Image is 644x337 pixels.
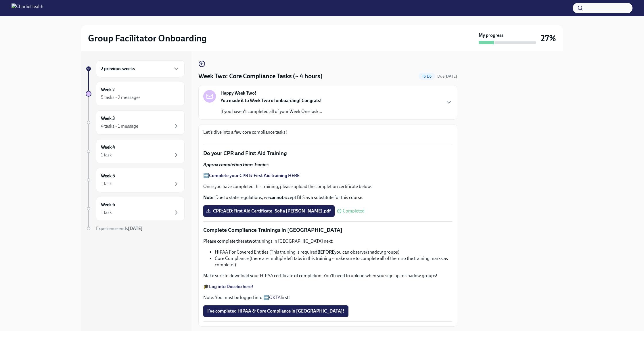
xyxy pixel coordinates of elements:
strong: My progress [479,32,503,39]
p: Please complete these trainings in [GEOGRAPHIC_DATA] next: [203,238,452,244]
span: Experience ends [96,226,143,231]
strong: two [247,238,255,244]
strong: Note [203,195,213,200]
strong: Approx completion time: 15mins [203,162,269,167]
h6: Week 3 [101,115,115,122]
a: Week 41 task [86,139,185,163]
p: Note: You must be logged into ➡️ first! [203,294,452,301]
img: CharlieHealth [11,3,43,13]
strong: [DATE] [444,74,457,79]
span: Completed [343,209,365,213]
h2: Group Facilitator Onboarding [88,32,207,44]
div: 1 task [101,181,112,187]
a: Week 34 tasks • 1 message [86,110,185,135]
a: Complete your CPR & First Aid training HERE [209,173,300,178]
label: CPR:AED:First Aid Certificate_Sofia [PERSON_NAME].pdf [203,205,335,217]
li: Core Compliance (there are multiple left tabs in this training - make sure to complete all of the... [215,255,452,268]
p: Once you have completed this training, please upload the completion certificate below. [203,183,452,190]
span: CPR:AED:First Aid Certificate_Sofia [PERSON_NAME].pdf [207,208,331,214]
h6: 2 previous weeks [101,66,135,72]
button: I've completed HIPAA & Core Compliance in [GEOGRAPHIC_DATA]! [203,305,348,317]
p: : Due to state regulations, we accept BLS as a substitute for this course. [203,194,452,201]
h6: Week 5 [101,173,115,179]
strong: You made it to Week Two of onboarding! Congrats! [221,98,322,103]
p: ➡️ [203,173,452,179]
a: Week 51 task [86,168,185,192]
p: If you haven't completed all of your Week One task... [221,108,322,115]
h6: Week 2 [101,87,115,93]
p: Do your CPR and First Aid Training [203,150,452,157]
p: 🎓 [203,284,452,290]
a: Week 61 task [86,197,185,221]
a: OKTA [269,295,281,300]
h6: Week 4 [101,144,115,150]
span: To Do [419,74,435,78]
h6: Week 6 [101,202,115,208]
p: Let's dive into a few core compliance tasks! [203,129,452,135]
div: 4 tasks • 1 message [101,123,138,129]
div: 5 tasks • 2 messages [101,94,141,101]
strong: BEFORE [317,249,334,255]
strong: Happy Week Two! [221,90,256,96]
div: 1 task [101,209,112,216]
a: Week 25 tasks • 2 messages [86,82,185,106]
h3: 27% [541,33,556,43]
span: October 20th, 2025 09:00 [437,74,457,79]
span: Due [437,74,457,79]
div: 2 previous weeks [96,60,185,77]
strong: cannot [270,195,283,200]
h4: Week Two: Core Compliance Tasks (~ 4 hours) [198,72,323,81]
a: Log into Docebo here! [209,284,253,289]
strong: [DATE] [128,226,143,231]
span: I've completed HIPAA & Core Compliance in [GEOGRAPHIC_DATA]! [207,308,344,314]
div: 1 task [101,152,112,158]
p: Make sure to download your HIPAA certificate of completion. You'll need to upload when you sign u... [203,273,452,279]
li: HIPAA For Covered Entities (This training is required you can observe/shadow groups) [215,249,452,255]
p: Complete Compliance Trainings in [GEOGRAPHIC_DATA] [203,226,452,234]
